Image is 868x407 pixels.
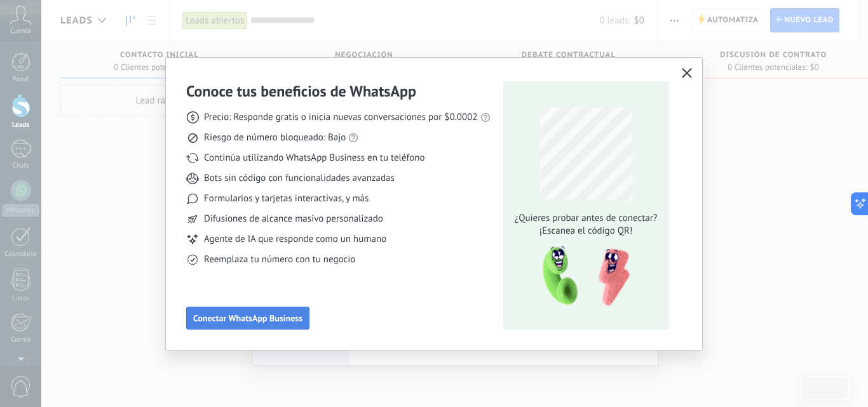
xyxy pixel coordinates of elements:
[204,192,369,205] span: Formularios y tarjetas interactivas, y más
[511,212,661,225] span: ¿Quieres probar antes de conectar?
[204,213,383,225] span: Difusiones de alcance masivo personalizado
[204,131,346,144] span: Riesgo de número bloqueado: Bajo
[511,225,661,237] span: ¡Escanea el código QR!
[532,243,632,310] img: qr-pic-1x.png
[193,314,302,323] span: Conectar WhatsApp Business
[204,172,395,185] span: Bots sin código con funcionalidades avanzadas
[204,253,355,266] span: Reemplaza tu número con tu negocio
[204,111,478,124] span: Precio: Responde gratis o inicia nuevas conversaciones por $0.0002
[186,81,416,101] h3: Conoce tus beneficios de WhatsApp
[204,233,386,246] span: Agente de IA que responde como un humano
[204,152,424,164] span: Continúa utilizando WhatsApp Business en tu teléfono
[186,307,309,330] button: Conectar WhatsApp Business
